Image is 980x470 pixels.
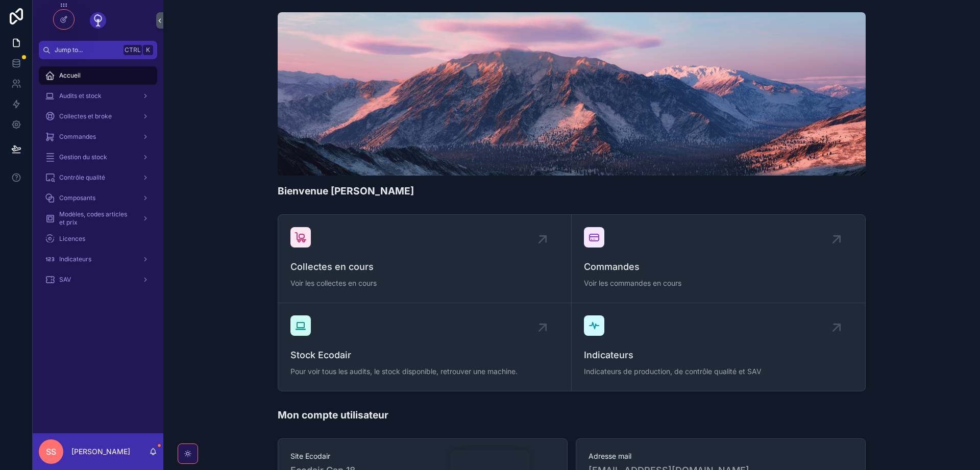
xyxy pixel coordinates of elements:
span: Licences [59,235,85,243]
a: Accueil [39,66,157,85]
h1: Mon compte utilisateur [278,408,388,422]
img: App logo [90,12,106,29]
a: Modèles, codes articles et prix [39,209,157,228]
a: Indicateurs [39,250,157,268]
span: Adresse mail [589,451,853,461]
div: scrollable content [33,59,163,302]
span: Ctrl [124,45,142,55]
a: CommandesVoir les commandes en cours [572,215,865,303]
span: Collectes et broke [59,112,112,120]
span: Commandes [59,133,96,141]
button: Jump to...CtrlK [39,41,157,59]
h1: Bienvenue [PERSON_NAME] [278,184,414,198]
span: Voir les commandes en cours [584,278,853,288]
span: Site Ecodair [290,451,555,461]
a: SAV [39,270,157,289]
span: Accueil [59,71,81,80]
a: Collectes en coursVoir les collectes en cours [278,215,572,303]
a: Audits et stock [39,87,157,105]
span: K [144,46,152,54]
span: Commandes [584,260,853,274]
p: [PERSON_NAME] [71,447,130,457]
a: Collectes et broke [39,107,157,126]
span: Voir les collectes en cours [290,278,559,288]
span: Collectes en cours [290,260,559,274]
span: SAV [59,276,71,284]
span: Composants [59,194,95,202]
span: Contrôle qualité [59,174,105,182]
a: IndicateursIndicateurs de production, de contrôle qualité et SAV [572,303,865,391]
span: Indicateurs [584,348,853,362]
span: Gestion du stock [59,153,107,161]
span: Indicateurs de production, de contrôle qualité et SAV [584,366,853,377]
span: Modèles, codes articles et prix [59,210,134,227]
span: Stock Ecodair [290,348,559,362]
a: Composants [39,189,157,207]
span: Pour voir tous les audits, le stock disponible, retrouver une machine. [290,366,559,377]
span: SS [46,446,56,458]
a: Gestion du stock [39,148,157,166]
a: Commandes [39,128,157,146]
a: Licences [39,230,157,248]
span: Audits et stock [59,92,102,100]
span: Jump to... [55,46,119,54]
span: Indicateurs [59,255,91,263]
a: Stock EcodairPour voir tous les audits, le stock disponible, retrouver une machine. [278,303,572,391]
a: Contrôle qualité [39,168,157,187]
